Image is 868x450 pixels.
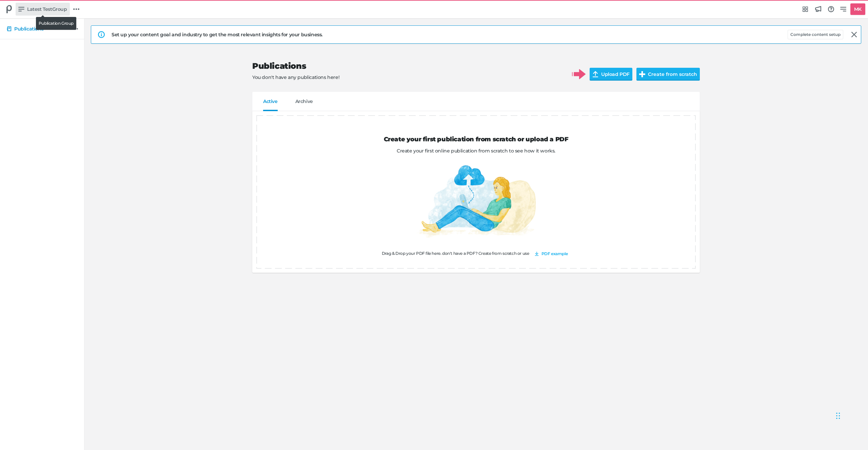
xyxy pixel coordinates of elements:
[256,147,696,155] p: Create your first online publication from scratch to see how it works.
[256,249,696,259] p: Drag & Drop your PDF file here. don't have a PDF? Create from scratch or use
[636,68,700,81] button: Create from scratch
[71,25,79,33] a: Additional actions...
[256,136,696,143] h3: Create your first publication from scratch or upload a PDF
[836,406,840,426] div: Drag
[834,399,868,431] iframe: Chat Widget
[4,23,71,35] a: Publications
[3,3,16,16] div: Latest TestGroup
[851,4,864,15] h5: MK
[263,99,278,111] a: Active
[112,31,784,38] div: Set up your content goal and industry to get the most relevant insights for your business.
[590,68,641,81] input: Upload PDF
[532,249,571,259] a: PDF example
[788,30,843,39] button: Complete content setup
[295,99,313,111] a: Archive
[590,68,632,81] label: Upload PDF
[252,61,561,71] h2: Publications
[800,3,811,15] a: Integrations Hub
[27,5,67,13] span: Latest TestGroup
[14,26,43,32] h5: Publications
[252,74,561,81] p: You don't have any publications here!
